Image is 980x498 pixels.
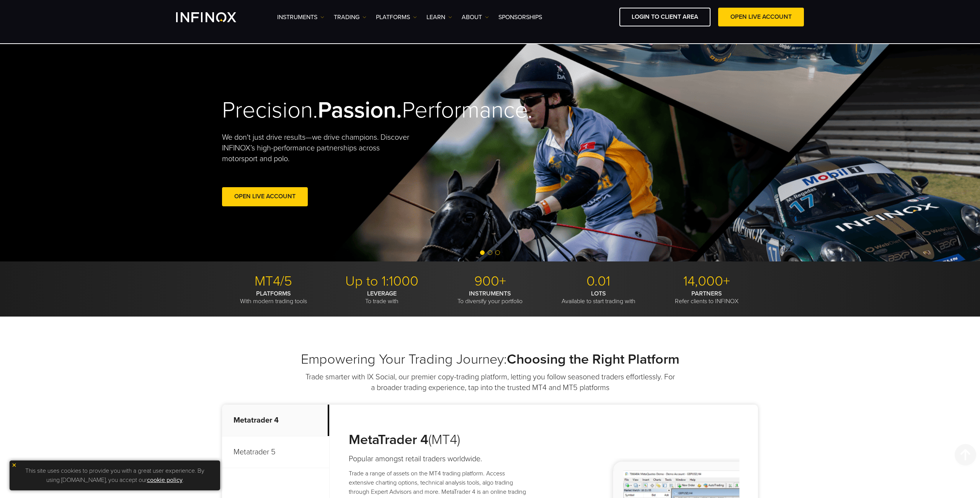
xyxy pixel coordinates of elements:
[334,13,366,22] a: TRADING
[426,13,452,22] a: Learn
[11,462,17,468] img: yellow close icon
[655,273,758,290] p: 14,000+
[495,250,500,255] span: Go to slide 3
[439,273,541,290] p: 900+
[349,431,531,448] h3: (MT4)
[469,290,511,297] strong: INSTRUMENTS
[619,8,710,26] a: LOGIN TO CLIENT AREA
[547,290,650,305] p: Available to start trading with
[349,431,428,448] strong: MetaTrader 4
[304,372,676,393] p: Trade smarter with IX Social, our premier copy-trading platform, letting you follow seasoned trad...
[488,250,492,255] span: Go to slide 2
[547,273,650,290] p: 0.01
[222,96,463,124] h2: Precision. Performance.
[376,13,417,22] a: PLATFORMS
[222,132,415,164] p: We don't just drive results—we drive champions. Discover INFINOX’s high-performance partnerships ...
[222,405,329,436] p: Metatrader 4
[222,273,325,290] p: MT4/5
[222,351,758,368] h2: Empowering Your Trading Journey:
[439,290,541,305] p: To diversify your portfolio
[349,454,531,464] h4: Popular amongst retail traders worldwide.
[367,290,397,297] strong: LEVERAGE
[330,290,433,305] p: To trade with
[498,13,542,22] a: SPONSORSHIPS
[462,13,489,22] a: ABOUT
[480,250,485,255] span: Go to slide 1
[222,187,308,206] a: Open Live Account
[222,290,325,305] p: With modern trading tools
[718,8,804,26] a: OPEN LIVE ACCOUNT
[176,12,254,22] a: INFINOX Logo
[330,273,433,290] p: Up to 1:1000
[222,436,329,468] p: Metatrader 5
[318,96,402,124] strong: Passion.
[147,476,183,484] a: cookie policy
[655,290,758,305] p: Refer clients to INFINOX
[691,290,722,297] strong: PARTNERS
[256,290,291,297] strong: PLATFORMS
[13,464,216,487] p: This site uses cookies to provide you with a great user experience. By using [DOMAIN_NAME], you a...
[277,13,324,22] a: Instruments
[507,351,679,367] strong: Choosing the Right Platform
[591,290,606,297] strong: LOTS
